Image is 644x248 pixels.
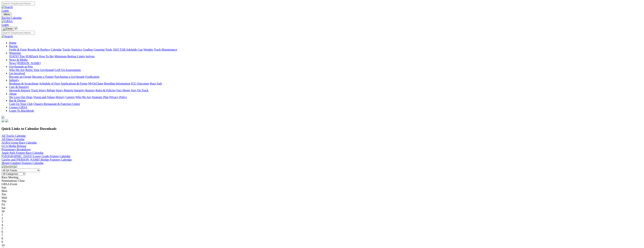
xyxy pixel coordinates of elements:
a: How To Bet [39,55,54,58]
a: Trials [105,48,112,51]
a: Strategic Plan [92,96,109,99]
img: twitter.svg [5,119,8,122]
span: 7 [2,233,3,237]
span: 2 [2,216,3,220]
div: Race Meeting [2,176,642,179]
a: Gawler and [PERSON_NAME] Bridge Features Calendar [2,158,72,161]
span: 1 [2,213,3,216]
a: Login To Blackbook [9,109,34,112]
a: Syndication [85,75,99,78]
h3: Quick Links to Calendar Downloads [2,127,642,131]
a: About [9,92,17,95]
a: Vision and Values [33,96,55,99]
a: Breeding Information [104,82,130,85]
a: Racing Calendar [2,16,642,20]
div: Care & Integrity [9,89,642,92]
a: [PERSON_NAME] [17,62,41,65]
a: Login [2,23,9,26]
span: 4 [2,223,3,226]
div: Greyhounds as Pets [9,68,642,72]
a: MyOzChase [88,82,103,85]
input: Search [2,2,35,5]
a: History [56,96,65,99]
a: [GEOGRAPHIC_DATA] Lower Grade Feature Calendar [2,155,70,158]
a: All Tracks Calendar [2,134,26,137]
a: Cash Up Your Club [9,102,33,106]
a: Who We Are [75,96,91,99]
a: Get Involved [9,72,25,75]
a: Racing [9,45,18,48]
a: Prizemoney Breakdown [2,148,31,151]
div: About [9,96,642,99]
img: facebook.svg [2,119,5,122]
span: 9 [2,240,3,243]
img: Search [2,5,13,9]
a: Grading [83,48,93,51]
a: Industry [9,79,19,82]
a: GCA Media Release [2,144,26,148]
a: All Dates Calendar [2,138,25,141]
img: chevron-left-pager-white.svg [2,165,5,168]
span: 5 [2,227,3,230]
a: Applications & Forms [60,82,87,85]
div: Tue [2,193,642,196]
img: logo-grsa-white.png [2,116,5,119]
a: Careers [65,96,75,99]
a: News & Media [9,58,28,61]
a: Track Maintenance [154,48,177,51]
a: Minimum Betting Limits [54,55,85,58]
span: Menu [4,13,10,16]
span: 10 [2,244,5,247]
a: Chasers Restaurant & Function Centre [33,102,80,106]
a: Who We Are [9,68,25,72]
img: Close [3,27,12,30]
a: GAP SA Assessments [54,68,81,72]
a: AGRA Group Race Calendar [2,141,37,144]
a: Become a Trainer [32,75,54,78]
div: Nominations Close [2,179,642,183]
div: Industry [9,82,642,85]
span: 8 [2,237,3,240]
a: Injury Reports [56,89,73,92]
a: Isolynx [86,55,95,58]
a: Tracks [62,48,70,51]
button: Toggle navigation [2,27,14,31]
a: Contact GRSA [9,106,27,109]
span: 30 [2,210,5,213]
a: SUREpick [25,55,38,58]
a: Privacy Policy [109,96,127,99]
a: Fields & Form [9,48,27,51]
a: Care & Integrity [9,85,29,89]
a: 2025 TAB Adelaide Cup [113,48,143,51]
a: Wagering [9,51,21,55]
input: Search [2,31,35,35]
div: Sat [2,206,642,210]
button: Toggle navigation [2,12,11,16]
a: Angle Park Feature Race Calendar [2,151,43,154]
span: 3 [2,220,3,223]
a: Retire Your Greyhound [25,68,54,72]
div: Bar & Dining [9,102,642,106]
a: Calendar [51,48,62,51]
a: Home [9,41,16,44]
img: GRSA [2,20,13,23]
a: Track Injury Rebate [31,89,55,92]
a: We Love Our Dogs [9,96,32,99]
a: Become an Owner [9,75,31,78]
a: Statistics [71,48,82,51]
img: chevron-right-pager-white.svg [14,165,17,168]
a: Bookings & Scratchings [9,82,38,85]
a: Purchasing a Greyhound [54,75,84,78]
div: Thu [2,199,642,203]
div: [DATE] [2,165,642,169]
a: Greyhounds as Pets [9,65,33,68]
a: Results & Replays [28,48,50,51]
a: Bar & Dining [9,99,26,102]
a: Integrity Reports [74,89,95,92]
a: Login [2,9,9,12]
a: Rules & Policies [95,89,116,92]
a: Stewards Reports [9,89,30,92]
a: News [9,62,16,65]
a: Schedule of Fees [39,82,60,85]
a: ICG Outcomes [131,82,149,85]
